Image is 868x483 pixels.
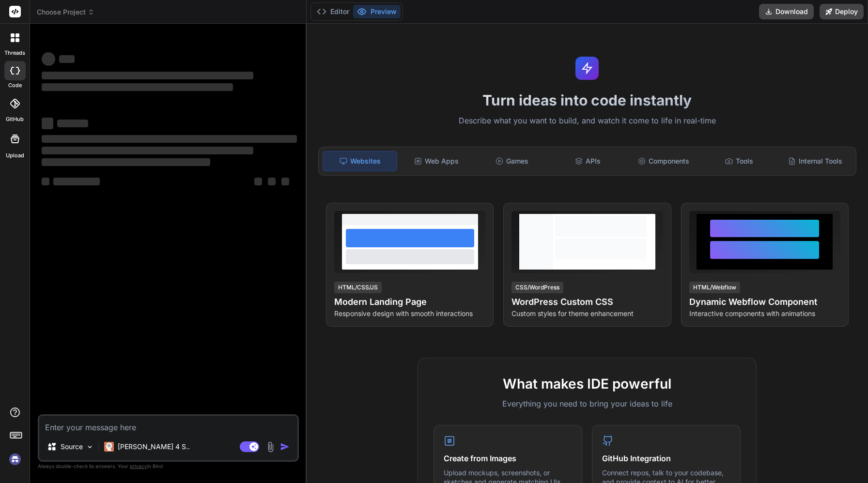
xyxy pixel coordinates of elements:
[399,151,473,171] div: Web Apps
[281,178,289,185] span: ‌
[8,81,22,90] label: code
[53,178,100,185] span: ‌
[511,282,563,293] div: CSS/WordPress
[323,151,397,171] div: Websites
[57,120,88,127] span: ‌
[334,282,382,293] div: HTML/CSS/JS
[280,442,290,452] img: icon
[59,55,75,63] span: ‌
[475,151,549,171] div: Games
[42,158,210,166] span: ‌
[265,441,276,453] img: attachment
[627,151,700,171] div: Components
[4,49,25,57] label: threads
[334,309,485,318] p: Responsive design with smooth interactions
[42,118,53,129] span: ‌
[511,309,663,318] p: Custom styles for theme enhancement
[434,374,741,394] h2: What makes IDE powerful
[42,147,253,154] span: ‌
[353,5,401,18] button: Preview
[602,453,730,464] h4: GitHub Integration
[434,398,741,409] p: Everything you need to bring your ideas to life
[42,52,55,66] span: ‌
[444,453,572,464] h4: Create from Images
[511,295,663,309] h4: WordPress Custom CSS
[702,151,776,171] div: Tools
[104,442,114,452] img: Claude 4 Sonnet
[313,5,353,18] button: Editor
[61,442,83,452] p: Source
[42,83,233,91] span: ‌
[7,451,23,468] img: signin
[42,135,297,143] span: ‌
[86,443,94,451] img: Pick Models
[689,282,740,293] div: HTML/Webflow
[820,4,864,19] button: Deploy
[42,72,253,79] span: ‌
[268,178,276,185] span: ‌
[6,115,24,123] label: GitHub
[38,462,299,471] p: Always double-check its answers. Your in Bind
[42,178,49,185] span: ‌
[37,7,94,17] span: Choose Project
[312,115,862,127] p: Describe what you want to build, and watch it come to life in real-time
[130,463,147,469] span: privacy
[759,4,814,19] button: Download
[551,151,624,171] div: APIs
[312,91,862,109] h1: Turn ideas into code instantly
[334,295,485,309] h4: Modern Landing Page
[778,151,852,171] div: Internal Tools
[689,295,840,309] h4: Dynamic Webflow Component
[118,442,190,452] p: [PERSON_NAME] 4 S..
[689,309,840,318] p: Interactive components with animations
[254,178,262,185] span: ‌
[6,151,24,160] label: Upload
